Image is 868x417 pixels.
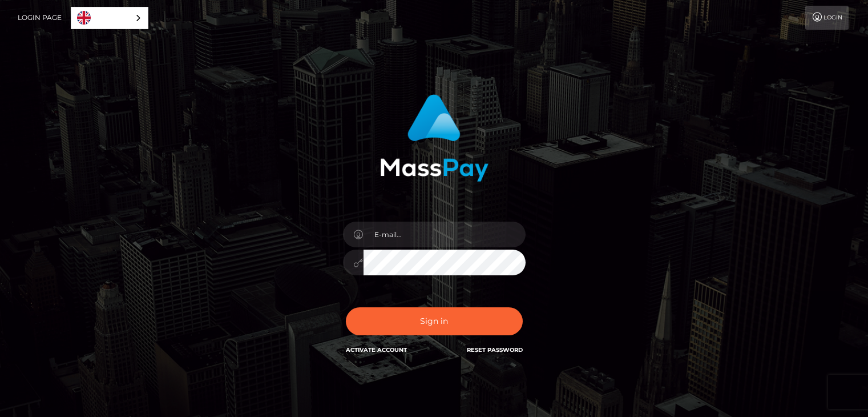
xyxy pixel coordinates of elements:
a: Activate Account [346,346,407,354]
img: MassPay Login [380,94,488,182]
a: English [71,7,148,29]
a: Login Page [18,6,62,30]
div: Language [71,7,148,29]
input: E-mail... [364,222,526,247]
a: Reset Password [467,346,523,354]
aside: Language selected: English [71,7,148,29]
button: Sign in [346,307,523,335]
a: Login [805,6,849,30]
